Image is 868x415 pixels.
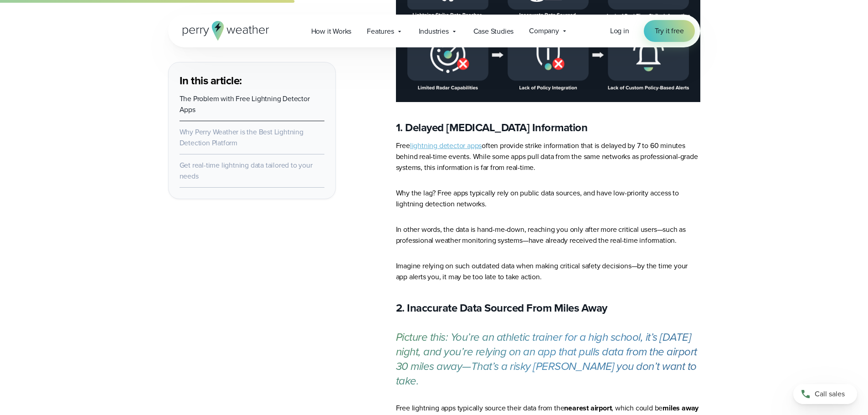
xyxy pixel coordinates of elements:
span: Company [529,26,559,36]
span: Try it free [655,26,684,36]
p: Free often provide strike information that is delayed by 7 to 60 minutes behind real-time events.... [396,140,700,173]
a: Why Perry Weather is the Best Lightning Detection Platform [180,127,303,148]
a: Case Studies [466,22,522,41]
a: How it Works [303,22,360,41]
a: lightning detector apps [410,140,482,151]
a: Get real-time lightning data tailored to your needs [180,160,313,181]
strong: nearest airport [564,403,611,413]
span: Industries [419,26,449,37]
p: Why the lag? Free apps typically rely on public data sources, and have low-priority access to lig... [396,188,700,210]
strong: 2. Inaccurate Data Sourced From Miles Away [396,300,607,316]
h3: In this article: [180,73,324,88]
a: The Problem with Free Lightning Detector Apps [180,93,310,115]
span: How it Works [311,26,352,37]
span: Call sales [815,389,845,400]
p: — [396,330,700,388]
span: Features [367,26,394,37]
p: In other words, the data is hand-me-down, reaching you only after more critical users—such as pro... [396,224,700,246]
strong: 1. Delayed [MEDICAL_DATA] Information [396,119,588,136]
em: Picture this: You’re an athletic trainer for a high school, it’s [DATE] night, and you’re relying... [396,329,697,374]
a: Log in [610,26,629,36]
em: That’s a risky [PERSON_NAME] you don’t want to take. [396,358,697,389]
span: Case Studies [473,26,514,37]
p: Imagine relying on such outdated data when making critical safety decisions—by the time your app ... [396,261,700,282]
a: Call sales [793,384,857,404]
a: Try it free [644,20,695,42]
span: Log in [610,26,629,36]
